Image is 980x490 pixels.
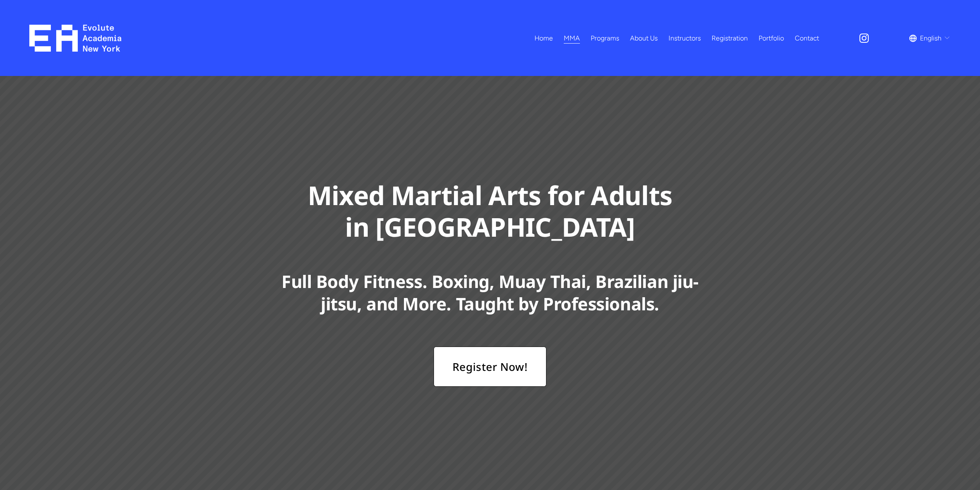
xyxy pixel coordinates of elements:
[909,31,951,45] div: language picker
[564,31,580,45] a: folder dropdown
[591,32,619,44] span: Programs
[759,31,784,45] a: Portfolio
[591,31,619,45] a: folder dropdown
[534,31,553,45] a: Home
[281,269,699,315] strong: Full Body Fitness. Boxing, Muay Thai, Brazilian jiu-jitsu, and More. Taught by Professionals.
[308,177,679,244] strong: Mixed Martial Arts for Adults in [GEOGRAPHIC_DATA]
[564,32,580,44] span: MMA
[920,32,941,44] span: English
[434,347,546,387] a: Register Now!
[29,25,121,52] img: EA
[668,31,701,45] a: Instructors
[712,31,748,45] a: Registration
[858,32,870,44] a: Instagram
[795,31,819,45] a: Contact
[630,31,658,45] a: About Us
